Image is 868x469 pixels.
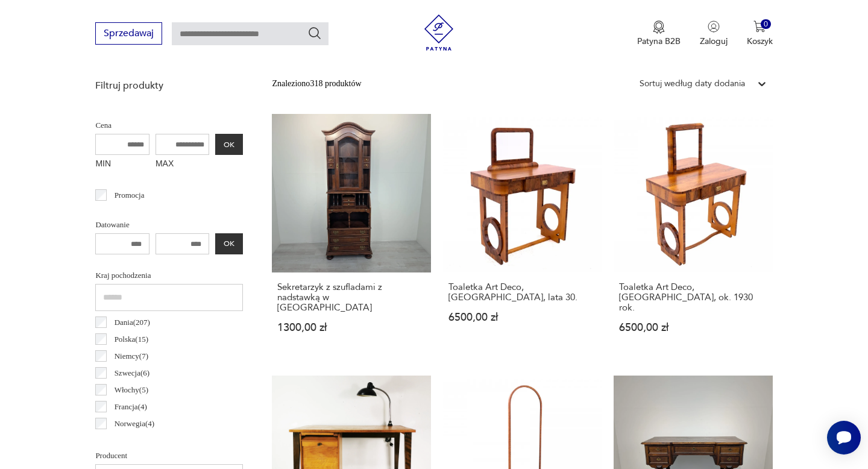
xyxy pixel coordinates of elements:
button: OK [215,134,243,155]
div: Sortuj według daty dodania [640,77,745,90]
p: Czechosłowacja ( 2 ) [115,434,175,447]
p: Francja ( 4 ) [115,400,147,414]
button: OK [215,233,243,254]
button: Zaloguj [700,20,728,47]
a: Sekretarzyk z szufladami z nadstawką w orzechuSekretarzyk z szufladami z nadstawką w [GEOGRAPHIC_... [272,114,430,356]
p: Filtruj produkty [95,79,243,92]
button: Szukaj [307,26,322,40]
a: Sprzedawaj [95,30,162,39]
div: 0 [761,19,771,30]
a: Toaletka Art Deco, Polska, lata 30.Toaletka Art Deco, [GEOGRAPHIC_DATA], lata 30.6500,00 zł [443,114,602,356]
a: Ikona medaluPatyna B2B [637,20,681,47]
label: MAX [156,155,210,174]
p: Promocja [115,189,145,202]
p: Koszyk [747,36,773,47]
p: 6500,00 zł [448,312,596,323]
p: Kraj pochodzenia [95,269,243,282]
p: Szwecja ( 6 ) [115,367,150,380]
button: Patyna B2B [637,20,681,47]
p: Polska ( 15 ) [115,333,148,346]
h3: Sekretarzyk z szufladami z nadstawką w [GEOGRAPHIC_DATA] [277,282,425,313]
button: 0Koszyk [747,20,773,47]
p: Patyna B2B [637,36,681,47]
img: Ikona medalu [653,20,665,34]
img: Patyna - sklep z meblami i dekoracjami vintage [421,14,457,51]
p: Włochy ( 5 ) [115,383,148,397]
h3: Toaletka Art Deco, [GEOGRAPHIC_DATA], lata 30. [448,282,596,303]
button: Sprzedawaj [95,22,162,45]
p: Datowanie [95,218,243,231]
p: 6500,00 zł [619,323,767,333]
p: Dania ( 207 ) [115,316,150,329]
p: Producent [95,449,243,462]
p: Zaloguj [700,36,728,47]
img: Ikonka użytkownika [708,20,720,33]
div: Znaleziono 318 produktów [272,77,361,90]
iframe: Smartsupp widget button [827,421,861,455]
p: Cena [95,119,243,132]
p: 1300,00 zł [277,323,425,333]
p: Niemcy ( 7 ) [115,350,148,363]
a: Toaletka Art Deco, Polska, ok. 1930 rok.Toaletka Art Deco, [GEOGRAPHIC_DATA], ok. 1930 rok.6500,0... [614,114,772,356]
p: Norwegia ( 4 ) [115,417,154,430]
img: Ikona koszyka [753,20,766,33]
h3: Toaletka Art Deco, [GEOGRAPHIC_DATA], ok. 1930 rok. [619,282,767,313]
label: MIN [95,155,149,174]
